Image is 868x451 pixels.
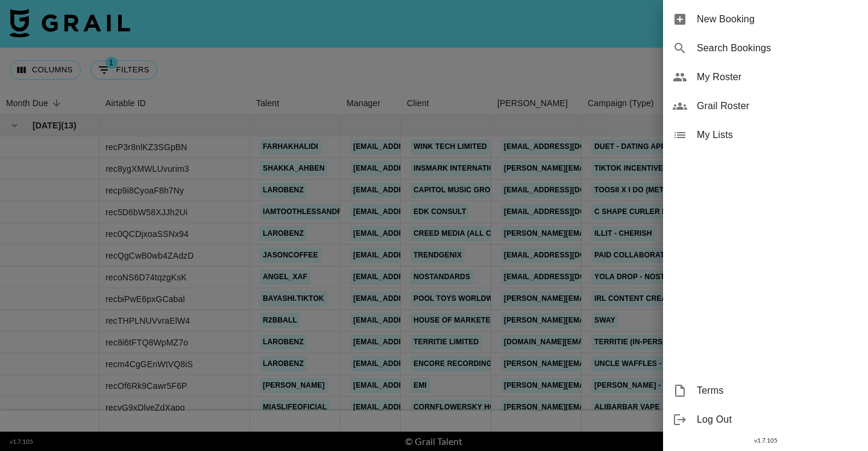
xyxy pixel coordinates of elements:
[697,41,858,55] span: Search Bookings
[663,376,868,405] div: Terms
[697,412,858,427] span: Log Out
[663,434,868,447] div: v 1.7.105
[697,70,858,84] span: My Roster
[697,383,858,398] span: Terms
[663,92,868,121] div: Grail Roster
[663,121,868,150] div: My Lists
[663,405,868,434] div: Log Out
[697,128,858,142] span: My Lists
[663,63,868,92] div: My Roster
[697,12,858,27] span: New Booking
[663,34,868,63] div: Search Bookings
[697,99,858,113] span: Grail Roster
[663,5,868,34] div: New Booking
